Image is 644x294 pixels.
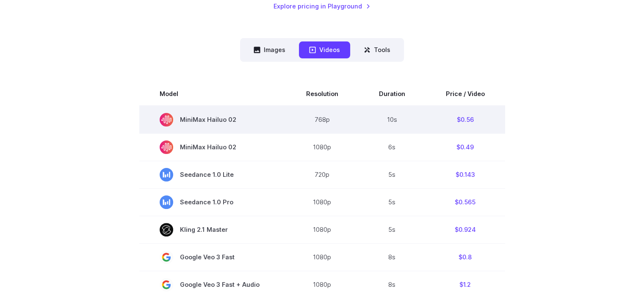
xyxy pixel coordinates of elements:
[286,133,359,161] td: 1080p
[286,161,359,188] td: 720p
[274,1,370,11] a: Explore pricing in Playground
[359,133,426,161] td: 6s
[359,216,426,243] td: 5s
[160,113,265,126] span: MiniMax Hailuo 02
[139,82,286,106] th: Model
[359,161,426,188] td: 5s
[160,195,265,209] span: Seedance 1.0 Pro
[286,188,359,216] td: 1080p
[426,82,505,106] th: Price / Video
[160,250,265,264] span: Google Veo 3 Fast
[426,161,505,188] td: $0.143
[286,106,359,134] td: 768p
[160,168,265,181] span: Seedance 1.0 Lite
[160,278,265,291] span: Google Veo 3 Fast + Audio
[359,243,426,271] td: 8s
[243,41,296,58] button: Images
[426,106,505,134] td: $0.56
[426,243,505,271] td: $0.8
[426,216,505,243] td: $0.924
[299,41,350,58] button: Videos
[354,41,401,58] button: Tools
[286,82,359,106] th: Resolution
[160,223,265,236] span: Kling 2.1 Master
[359,188,426,216] td: 5s
[160,140,265,154] span: MiniMax Hailuo 02
[426,188,505,216] td: $0.565
[286,243,359,271] td: 1080p
[359,82,426,106] th: Duration
[286,216,359,243] td: 1080p
[426,133,505,161] td: $0.49
[359,106,426,134] td: 10s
